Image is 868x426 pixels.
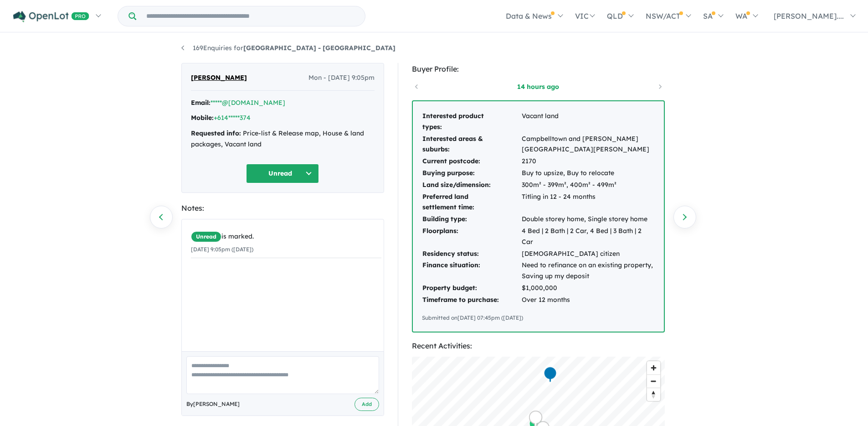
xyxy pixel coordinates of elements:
[138,6,363,26] input: Try estate name, suburb, builder or developer
[191,99,211,107] strong: Email:
[191,128,375,150] div: Price-list & Release map, House & land packages, Vacant land
[422,191,521,214] td: Preferred land settlement time:
[13,11,89,22] img: Openlot PRO Logo White
[191,246,253,253] small: [DATE] 9:05pm ([DATE])
[521,133,655,156] td: Campbelltown and [PERSON_NAME][GEOGRAPHIC_DATA][PERSON_NAME]
[422,225,521,248] td: Floorplans:
[246,164,319,183] button: Unread
[422,313,655,322] div: Submitted on [DATE] 07:45pm ([DATE])
[521,213,655,225] td: Double storey home, Single storey home
[422,110,521,133] td: Interested product types:
[354,398,379,411] button: Add
[521,167,655,179] td: Buy to upsize, Buy to relocate
[647,361,660,374] button: Zoom in
[191,73,247,83] span: [PERSON_NAME]
[521,294,655,306] td: Over 12 months
[412,340,665,352] div: Recent Activities:
[521,282,655,294] td: $1,000,000
[186,400,240,409] span: By [PERSON_NAME]
[647,374,660,388] button: Zoom out
[422,294,521,306] td: Timeframe to purchase:
[191,114,214,122] strong: Mobile:
[308,73,375,83] span: Mon - [DATE] 9:05pm
[422,260,521,282] td: Finance situation:
[521,110,655,133] td: Vacant land
[422,156,521,167] td: Current postcode:
[521,191,655,214] td: Titling in 12 - 24 months
[647,375,660,388] span: Zoom out
[521,248,655,260] td: [DEMOGRAPHIC_DATA] citizen
[647,388,660,401] button: Reset bearing to north
[521,179,655,191] td: 300m² - 399m², 400m² - 499m²
[774,11,844,21] span: [PERSON_NAME]....
[543,366,557,383] div: Map marker
[412,63,665,75] div: Buyer Profile:
[647,388,660,401] span: Reset bearing to north
[191,129,241,137] strong: Requested info:
[422,179,521,191] td: Land size/dimension:
[243,44,395,52] strong: [GEOGRAPHIC_DATA] - [GEOGRAPHIC_DATA]
[422,133,521,156] td: Interested areas & suburbs:
[521,260,655,282] td: Need to refinance on an existing property, Saving up my deposit
[191,231,221,242] span: Unread
[181,202,384,214] div: Notes:
[181,43,687,54] nav: breadcrumb
[499,82,577,91] a: 14 hours ago
[422,282,521,294] td: Property budget:
[181,44,395,52] a: 169Enquiries for[GEOGRAPHIC_DATA] - [GEOGRAPHIC_DATA]
[422,167,521,179] td: Buying purpose:
[422,213,521,225] td: Building type:
[521,156,655,167] td: 2170
[191,231,381,242] div: is marked.
[521,225,655,248] td: 4 Bed | 2 Bath | 2 Car, 4 Bed | 3 Bath | 2 Car
[422,248,521,260] td: Residency status:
